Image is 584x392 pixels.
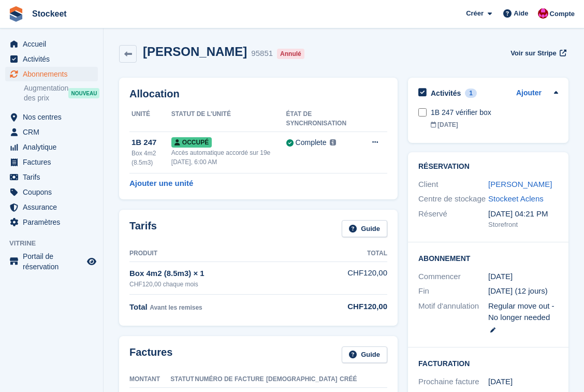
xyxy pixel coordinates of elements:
[129,371,170,388] th: Montant
[550,9,575,19] span: Compte
[5,52,98,66] a: menu
[23,110,85,124] span: Nos centres
[418,358,558,368] h2: Facturation
[418,208,488,230] div: Réservé
[251,48,273,60] div: 95851
[23,155,85,169] span: Factures
[488,271,513,283] time: 2025-07-18 22:00:00 UTC
[506,45,568,62] a: Voir sur Stripe
[418,193,488,205] div: Centre de stockage
[5,110,98,124] a: menu
[488,220,558,230] div: Storefront
[171,148,286,167] div: Accès automatique accordé sur 19e [DATE], 6:00 AM
[266,371,340,388] th: [DEMOGRAPHIC_DATA]
[195,371,266,388] th: Numéro de facture
[23,251,85,272] span: Portail de réservation
[24,83,98,104] a: Augmentation des prix NOUVEAU
[23,125,85,139] span: CRM
[85,255,98,268] a: Boutique d'aperçu
[431,102,558,135] a: 1B 247 vérifier box [DATE]
[23,67,85,81] span: Abonnements
[330,139,336,146] img: icon-info-grey-7440780725fd019a000dd9b08b2336e03edf1995a4989e88bcd33f0948082b44.svg
[5,185,98,199] a: menu
[23,37,85,51] span: Accueil
[431,107,558,118] div: 1B 247 vérifier box
[28,5,71,22] a: Stockeet
[466,8,484,19] span: Créer
[5,67,98,81] a: menu
[418,253,558,263] h2: Abonnement
[171,106,286,132] th: Statut de l'unité
[488,376,558,388] div: [DATE]
[132,137,171,149] div: 1B 247
[129,178,193,190] a: Ajouter une unité
[129,220,157,237] h2: Tarifs
[24,83,68,103] span: Augmentation des prix
[418,300,488,336] div: Motif d'annulation
[342,346,387,364] a: Guide
[516,88,542,99] a: Ajouter
[277,49,304,59] div: Annulé
[510,48,557,59] span: Voir sur Stripe
[418,285,488,297] div: Fin
[431,120,558,129] div: [DATE]
[8,6,24,22] img: stora-icon-8386f47178a22dfd0bd8f6a31ec36ba5ce8667c1dd55bd0f319d3a0aa187defe.svg
[23,140,85,154] span: Analytique
[150,304,202,311] span: Avant les remises
[465,89,477,98] div: 1
[296,137,327,148] div: Complete
[23,52,85,66] span: Activités
[488,208,558,220] div: [DATE] 04:21 PM
[5,37,98,51] a: menu
[340,371,387,388] th: Créé
[129,245,298,262] th: Produit
[129,346,172,364] h2: Factures
[23,185,85,199] span: Coupons
[298,245,387,262] th: Total
[418,163,558,171] h2: Réservation
[68,88,99,98] div: NOUVEAU
[5,140,98,154] a: menu
[5,155,98,169] a: menu
[298,301,387,313] div: CHF120,00
[5,200,98,214] a: menu
[5,215,98,229] a: menu
[5,125,98,139] a: menu
[132,149,171,167] div: Box 4m2 (8.5m3)
[129,106,171,132] th: Unité
[514,8,528,19] span: Aide
[488,301,554,322] span: Regular move out - No longer needed
[488,180,552,188] a: [PERSON_NAME]
[23,170,85,184] span: Tarifs
[129,302,148,311] span: Total
[129,280,298,289] div: CHF120,00 chaque mois
[298,262,387,294] td: CHF120,00
[23,200,85,214] span: Assurance
[129,268,298,280] div: Box 4m2 (8.5m3) × 1
[129,88,387,100] h2: Allocation
[418,179,488,191] div: Client
[170,371,195,388] th: Statut
[5,170,98,184] a: menu
[286,106,366,132] th: État de synchronisation
[5,251,98,272] a: menu
[143,45,247,59] h2: [PERSON_NAME]
[9,238,103,249] span: Vitrine
[171,137,212,148] span: Occupé
[418,271,488,283] div: Commencer
[342,220,387,237] a: Guide
[488,194,544,203] a: Stockeet Aclens
[538,8,548,19] img: Valentin BURDET
[418,376,488,388] div: Prochaine facture
[431,89,461,98] h2: Activités
[23,215,85,229] span: Paramètres
[488,286,548,295] span: [DATE] (12 jours)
